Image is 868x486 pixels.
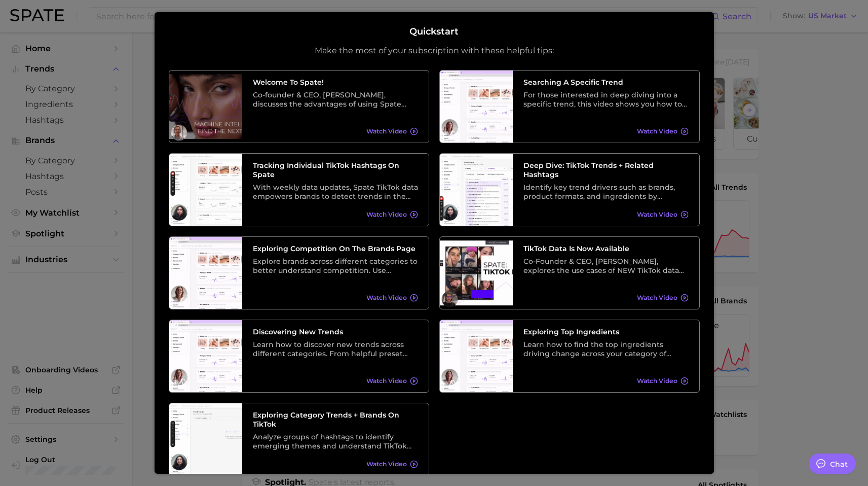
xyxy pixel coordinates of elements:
[253,340,418,358] div: Learn how to discover new trends across different categories. From helpful preset filters to diff...
[523,90,689,109] div: For those interested in deep diving into a specific trend, this video shows you how to search tre...
[439,153,700,226] a: Deep Dive: TikTok Trends + Related HashtagsIdentify key trend drivers such as brands, product for...
[523,244,689,253] h3: TikTok data is now available
[253,327,418,336] h3: Discovering New Trends
[523,183,689,201] div: Identify key trend drivers such as brands, product formats, and ingredients by leveraging a categ...
[637,294,677,301] span: Watch Video
[169,70,429,143] a: Welcome to Spate!Co-founder & CEO, [PERSON_NAME], discusses the advantages of using Spate data as...
[253,410,418,429] h3: Exploring Category Trends + Brands on TikTok
[169,403,429,476] a: Exploring Category Trends + Brands on TikTokAnalyze groups of hashtags to identify emerging theme...
[253,90,418,109] div: Co-founder & CEO, [PERSON_NAME], discusses the advantages of using Spate data as well as its vari...
[169,320,429,393] a: Discovering New TrendsLearn how to discover new trends across different categories. From helpful ...
[253,244,418,253] h3: Exploring Competition on the Brands Page
[253,183,418,201] div: With weekly data updates, Spate TikTok data empowers brands to detect trends in the earliest stag...
[366,127,407,135] span: Watch Video
[523,327,689,336] h3: Exploring Top Ingredients
[366,377,407,385] span: Watch Video
[637,211,677,218] span: Watch Video
[169,236,429,309] a: Exploring Competition on the Brands PageExplore brands across different categories to better unde...
[366,211,407,218] span: Watch Video
[366,294,407,301] span: Watch Video
[253,432,418,450] div: Analyze groups of hashtags to identify emerging themes and understand TikTok trends at a higher l...
[366,460,407,468] span: Watch Video
[253,78,418,87] h3: Welcome to Spate!
[439,236,700,309] a: TikTok data is now availableCo-Founder & CEO, [PERSON_NAME], explores the use cases of NEW TikTok...
[253,161,418,179] h3: Tracking Individual TikTok Hashtags on Spate
[253,257,418,275] div: Explore brands across different categories to better understand competition. Use different preset...
[637,377,677,385] span: Watch Video
[409,26,459,38] h2: Quickstart
[439,70,700,143] a: Searching A Specific TrendFor those interested in deep diving into a specific trend, this video s...
[637,127,677,135] span: Watch Video
[169,153,429,226] a: Tracking Individual TikTok Hashtags on SpateWith weekly data updates, Spate TikTok data empowers ...
[523,257,689,275] div: Co-Founder & CEO, [PERSON_NAME], explores the use cases of NEW TikTok data and its relationship w...
[315,46,554,56] p: Make the most of your subscription with these helpful tips:
[523,78,689,87] h3: Searching A Specific Trend
[523,340,689,358] div: Learn how to find the top ingredients driving change across your category of choice. From broad c...
[523,161,689,179] h3: Deep Dive: TikTok Trends + Related Hashtags
[439,320,700,393] a: Exploring Top IngredientsLearn how to find the top ingredients driving change across your categor...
